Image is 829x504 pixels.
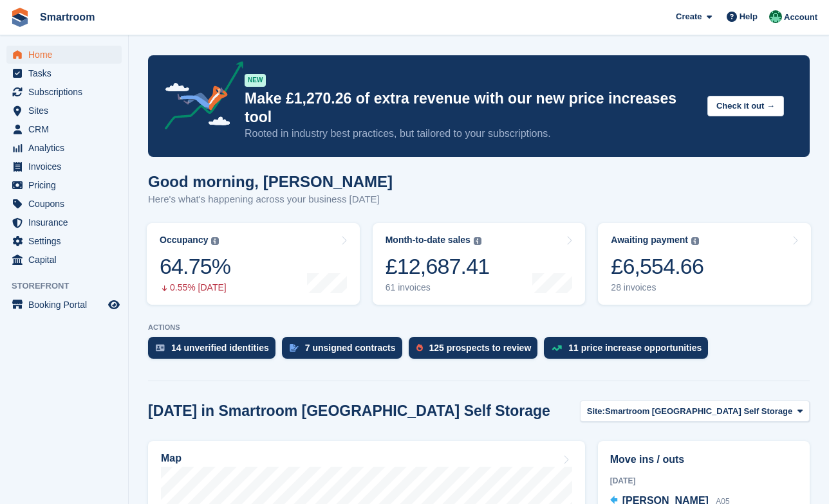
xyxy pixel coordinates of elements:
div: NEW [245,74,266,87]
div: 61 invoices [386,282,490,293]
span: CRM [28,120,106,138]
a: menu [6,195,122,213]
span: Invoices [28,157,106,175]
span: Analytics [28,139,106,157]
h2: Move ins / outs [610,452,797,467]
img: Jacob Gabriel [769,10,782,23]
span: Sites [28,102,106,120]
span: Account [784,11,817,24]
div: 14 unverified identities [171,343,269,353]
span: Help [740,10,758,23]
a: 7 unsigned contracts [282,337,409,365]
span: Capital [28,251,106,269]
span: Subscriptions [28,83,106,101]
div: 11 price increase opportunities [568,343,702,353]
span: Smartroom [GEOGRAPHIC_DATA] Self Storage [605,405,792,418]
span: Settings [28,232,106,250]
span: Create [676,10,702,23]
button: Check it out → [707,96,784,117]
a: menu [6,120,122,138]
div: Month-to-date sales [386,235,470,246]
a: Month-to-date sales £12,687.41 61 invoices [373,223,586,305]
img: prospect-51fa495bee0391a8d652442698ab0144808aea92771e9ea1ae160a38d050c398.svg [416,344,423,352]
img: stora-icon-8386f47178a22dfd0bd8f6a31ec36ba5ce8667c1dd55bd0f319d3a0aa187defe.svg [10,8,30,27]
a: menu [6,232,122,250]
a: menu [6,139,122,157]
img: contract_signature_icon-13c848040528278c33f63329250d36e43548de30e8caae1d1a13099fd9432cc5.svg [290,344,299,352]
a: menu [6,46,122,64]
div: [DATE] [610,475,797,487]
div: 7 unsigned contracts [305,343,396,353]
p: ACTIONS [148,323,810,332]
a: Awaiting payment £6,554.66 28 invoices [598,223,811,305]
img: price-adjustments-announcement-icon-8257ccfd72463d97f412b2fc003d46551f7dbcb40ab6d574587a9cd5c0d94... [154,61,244,134]
span: Insurance [28,213,106,231]
a: 14 unverified identities [148,337,282,365]
a: Smartroom [35,6,100,28]
button: Site: Smartroom [GEOGRAPHIC_DATA] Self Storage [580,401,810,422]
span: Home [28,46,106,64]
span: Site: [587,405,605,418]
h1: Good morning, [PERSON_NAME] [148,173,393,190]
img: icon-info-grey-7440780725fd019a000dd9b08b2336e03edf1995a4989e88bcd33f0948082b44.svg [474,237,481,245]
div: 28 invoices [611,282,703,293]
div: £12,687.41 [386,253,490,280]
a: menu [6,296,122,314]
span: Tasks [28,64,106,82]
a: menu [6,102,122,120]
a: Occupancy 64.75% 0.55% [DATE] [147,223,360,305]
p: Here's what's happening across your business [DATE] [148,192,393,207]
a: menu [6,251,122,269]
a: Preview store [106,297,122,312]
a: 11 price increase opportunities [544,337,714,365]
p: Rooted in industry best practices, but tailored to your subscriptions. [245,127,697,141]
span: Booking Portal [28,296,106,314]
img: price_increase_opportunities-93ffe204e8149a01c8c9dc8f82e8f89637d9d84a8eef4429ea346261dce0b2c0.svg [552,345,562,351]
p: Make £1,270.26 of extra revenue with our new price increases tool [245,89,697,127]
a: menu [6,176,122,194]
div: 64.75% [160,253,230,280]
div: Occupancy [160,235,208,246]
h2: [DATE] in Smartroom [GEOGRAPHIC_DATA] Self Storage [148,402,550,420]
img: verify_identity-adf6edd0f0f0b5bbfe63781bf79b02c33cf7c696d77639b501bdc392416b5a36.svg [156,344,165,352]
a: 125 prospects to review [409,337,545,365]
a: menu [6,213,122,231]
div: 0.55% [DATE] [160,282,230,293]
img: icon-info-grey-7440780725fd019a000dd9b08b2336e03edf1995a4989e88bcd33f0948082b44.svg [691,237,699,245]
div: Awaiting payment [611,235,688,246]
img: icon-info-grey-7440780725fd019a000dd9b08b2336e03edf1995a4989e88bcd33f0948082b44.svg [211,237,219,245]
a: menu [6,64,122,82]
h2: Map [161,453,182,464]
span: Pricing [28,176,106,194]
div: 125 prospects to review [429,343,532,353]
a: menu [6,157,122,175]
div: £6,554.66 [611,253,703,280]
span: Storefront [12,280,128,292]
a: menu [6,83,122,101]
span: Coupons [28,195,106,213]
